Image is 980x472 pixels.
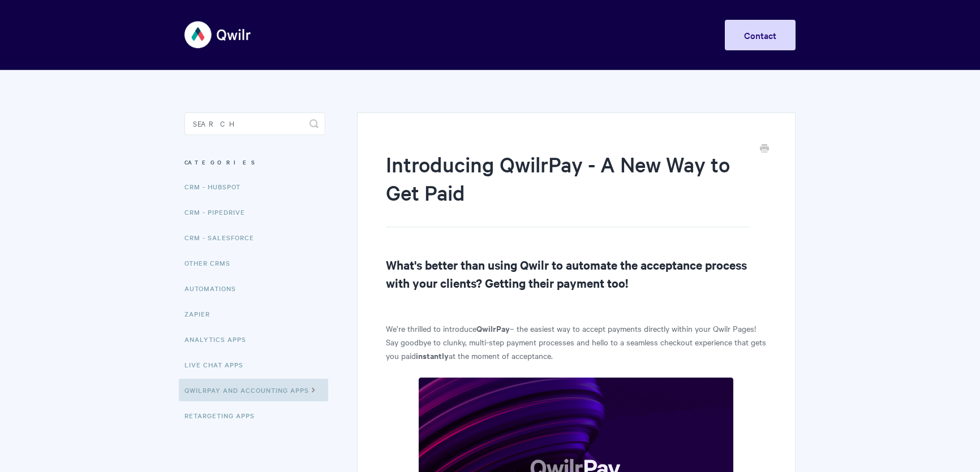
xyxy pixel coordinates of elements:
[184,353,252,376] a: Live Chat Apps
[184,302,218,325] a: Zapier
[184,14,252,56] img: Qwilr Help Center
[184,152,325,172] h3: Categories
[184,252,239,274] a: Other CRMs
[184,404,263,427] a: Retargeting Apps
[179,379,328,401] a: QwilrPay and Accounting Apps
[184,175,249,198] a: CRM - HubSpot
[386,322,767,362] p: We’re thrilled to introduce – the easiest way to accept payments directly within your Qwilr Pages...
[184,112,325,135] input: Search
[386,150,750,227] h1: Introducing QwilrPay - A New Way to Get Paid
[725,20,796,50] a: Contact
[184,201,253,223] a: CRM - Pipedrive
[386,256,767,292] h2: What's better than using Qwilr to automate the acceptance process with your clients? Getting thei...
[416,349,449,361] strong: instantly
[184,328,255,350] a: Analytics Apps
[184,226,263,249] a: CRM - Salesforce
[476,322,510,334] strong: QwilrPay
[760,143,769,155] a: Print this Article
[184,277,244,300] a: Automations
